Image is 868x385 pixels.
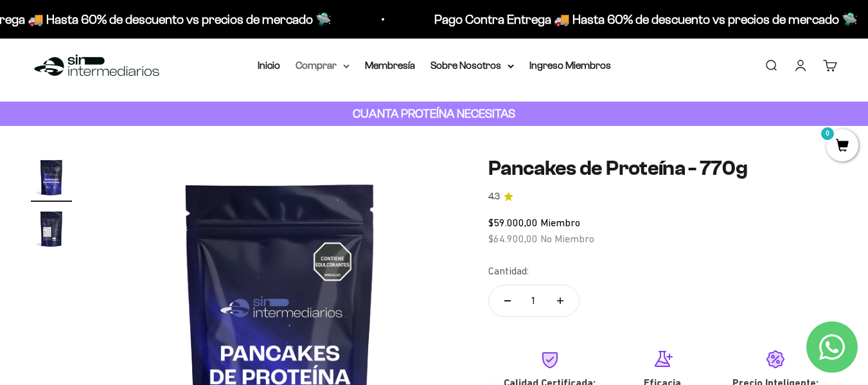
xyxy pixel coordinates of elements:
button: Aumentar cantidad [542,285,579,316]
span: $59.000,00 [488,217,538,228]
span: 4.3 [488,190,500,204]
img: Pancakes de Proteína - 770g [31,157,72,198]
button: Reducir cantidad [489,285,526,316]
button: Ir al artículo 1 [31,157,72,202]
summary: Sobre Nosotros [430,57,514,74]
span: $64.900,00 [488,233,538,244]
mark: 0 [820,126,835,141]
span: No Miembro [540,233,594,244]
a: Ingreso Miembros [529,60,611,71]
a: Membresía [365,60,415,71]
a: 4.34.3 de 5.0 estrellas [488,190,837,204]
label: Cantidad: [488,263,529,280]
img: Pancakes de Proteína - 770g [31,208,72,249]
a: 0 [826,139,858,154]
summary: Comprar [296,57,350,74]
button: Ir al artículo 2 [31,208,72,253]
strong: CUANTA PROTEÍNA NECESITAS [353,107,515,120]
span: Miembro [540,217,580,228]
a: Inicio [258,60,280,71]
p: Pago Contra Entrega 🚚 Hasta 60% de descuento vs precios de mercado 🛸 [425,9,849,30]
h1: Pancakes de Proteína - 770g [488,157,837,179]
